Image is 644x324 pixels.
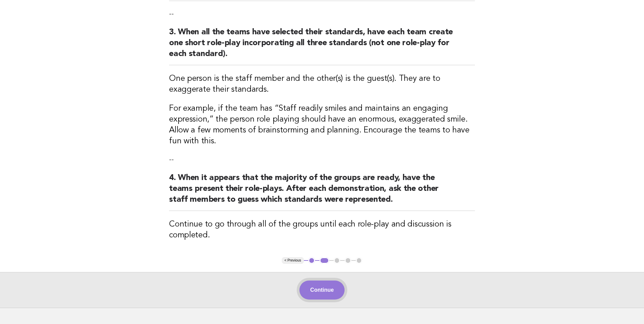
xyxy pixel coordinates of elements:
[169,173,475,211] h2: 4. When it appears that the majority of the groups are ready, have the teams present their role-p...
[282,257,304,264] button: < Previous
[169,103,475,147] h3: For example, if the team has “Staff readily smiles and maintains an engaging expression,” the per...
[169,9,475,19] p: --
[319,257,329,264] button: 2
[299,281,345,300] button: Continue
[169,219,475,241] h3: Continue to go through all of the groups until each role-play and discussion is completed.
[169,27,475,65] h2: 3. When all the teams have selected their standards, have each team create one short role-play in...
[169,155,475,164] p: --
[169,73,475,95] h3: One person is the staff member and the other(s) is the guest(s). They are to exaggerate their sta...
[308,257,315,264] button: 1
